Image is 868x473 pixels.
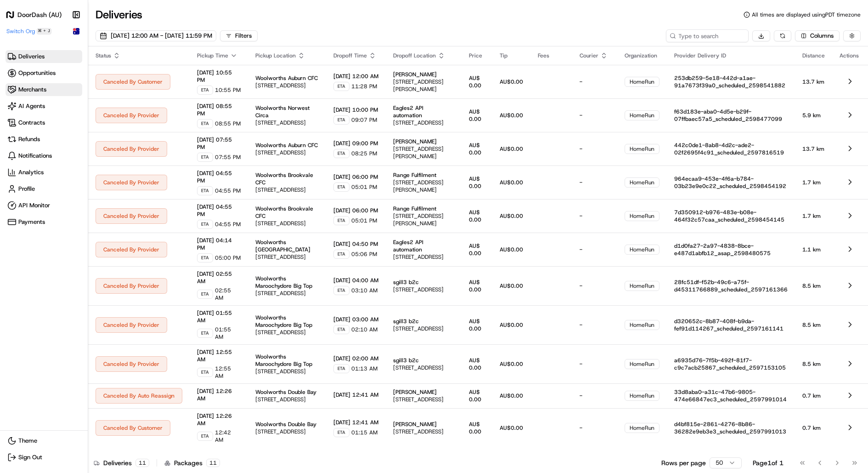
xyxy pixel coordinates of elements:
button: [DATE] 12:00 AM - [DATE] 11:59 PM [96,30,216,41]
span: [STREET_ADDRESS] [255,428,306,435]
span: Eagles2 API automation [393,104,423,119]
span: Pickup Time [197,52,228,59]
span: Sign Out [18,453,42,462]
span: 8.5 km [802,321,821,329]
a: Refunds [6,133,82,146]
span: Woolworths [GEOGRAPHIC_DATA] [255,239,310,253]
div: 11 [135,459,149,467]
span: [STREET_ADDRESS] [393,286,444,293]
div: ETA [333,182,349,192]
span: [DATE] 04:50 PM [333,240,379,248]
a: Opportunities [6,67,82,80]
span: [STREET_ADDRESS] [255,149,306,156]
span: [DATE] 02:55 AM [197,270,241,285]
span: Woolworths Maroochydore Big Top [255,275,312,290]
span: - [580,112,582,119]
span: [STREET_ADDRESS] [393,396,444,403]
div: HomeRun [625,110,659,120]
div: ETA [333,115,349,125]
span: - [580,246,582,253]
button: Columns [795,30,840,41]
span: 02:10 AM [351,326,378,333]
h1: DoorDash (AU) [17,10,62,19]
span: 253db259-5e18-442d-a1ae-91a7673f39a0_scheduled_2598541882 [674,74,785,89]
span: 05:01 PM [351,183,377,191]
span: 1.7 km [802,212,821,220]
span: AI Agents [18,102,45,110]
div: HomeRun [625,320,659,330]
span: [DATE] 12:26 AM [197,388,241,402]
span: a6935d76-7f5b-492f-81f7-c9c7acb25867_scheduled_2597153105 [674,357,786,371]
div: HomeRun [625,144,659,154]
span: AU$0.00 [500,360,523,368]
a: Deliveries [6,50,82,63]
span: [STREET_ADDRESS] [255,82,306,89]
span: 10:55 PM [215,86,241,94]
span: [PERSON_NAME] [393,421,437,428]
span: 1.7 km [802,179,821,186]
div: HomeRun [625,177,659,188]
span: [DATE] 10:55 PM [197,69,241,84]
span: 01:15 AM [351,429,378,436]
span: [DATE] 12:00 AM - [DATE] 11:59 PM [111,32,212,40]
span: [STREET_ADDRESS] [393,119,444,126]
div: Packages [164,458,220,467]
span: 02:55 AM [215,287,241,302]
div: ETA [333,286,349,295]
img: Flag of au [73,28,79,34]
span: [DATE] 04:55 PM [197,170,241,184]
div: HomeRun [625,391,659,401]
span: AU$ 0.00 [469,209,481,223]
span: [DATE] 02:00 AM [333,355,379,362]
span: 07:55 PM [215,154,241,161]
span: Eagles2 API automation [393,239,423,253]
span: [STREET_ADDRESS][PERSON_NAME] [393,179,444,194]
div: ETA [333,216,349,225]
div: Tip [500,52,523,59]
span: [STREET_ADDRESS] [393,428,444,435]
div: Deliveries [94,458,149,467]
div: HomeRun [625,359,659,369]
span: Deliveries [18,52,45,61]
a: DoorDash (AU) [6,10,69,19]
span: AU$ 0.00 [469,421,481,435]
a: AI Agents [6,100,82,113]
span: 8.5 km [802,282,821,290]
span: 442c0de1-8ab8-4d2c-ade2-02f2695f4c91_scheduled_2597816519 [674,142,784,156]
a: Contracts [6,116,82,129]
span: Range Fulfilment [393,171,436,179]
a: Analytics [6,166,82,179]
span: 7d350912-b976-483e-b08e-464f32c57caa_scheduled_2598454145 [674,209,784,223]
span: - [580,212,582,220]
div: ETA [197,85,213,95]
span: 12:55 AM [215,365,241,380]
div: Page 1 of 1 [753,458,783,467]
span: 05:01 PM [351,217,377,224]
span: [STREET_ADDRESS] [393,253,444,261]
span: Woolworths Double Bay [255,421,316,428]
span: AU$0.00 [500,112,523,119]
div: ETA [333,428,349,437]
span: - [580,145,582,153]
p: Rows per page [661,458,706,467]
div: ETA [333,149,349,158]
span: AU$ 0.00 [469,318,481,332]
div: HomeRun [625,77,659,87]
span: [DATE] 04:55 PM [197,203,241,218]
button: Theme [6,434,82,447]
span: d1d0fa27-2a97-4838-8bce-e487d1abfb12_asap_2598480575 [674,242,771,257]
span: 09:07 PM [351,116,377,124]
div: ETA [197,220,213,229]
span: Woolworths Auburn CFC [255,142,318,149]
div: ETA [333,364,349,373]
span: Woolworths Maroochydore Big Top [255,314,312,329]
span: AU$0.00 [500,424,523,432]
a: Payments [6,216,82,228]
h1: Deliveries [96,7,142,22]
span: [STREET_ADDRESS] [255,368,306,375]
span: - [580,78,582,85]
span: [DATE] 12:55 AM [197,348,241,363]
div: ETA [197,329,213,338]
input: Type to search [666,29,749,42]
div: 11 [206,459,220,467]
